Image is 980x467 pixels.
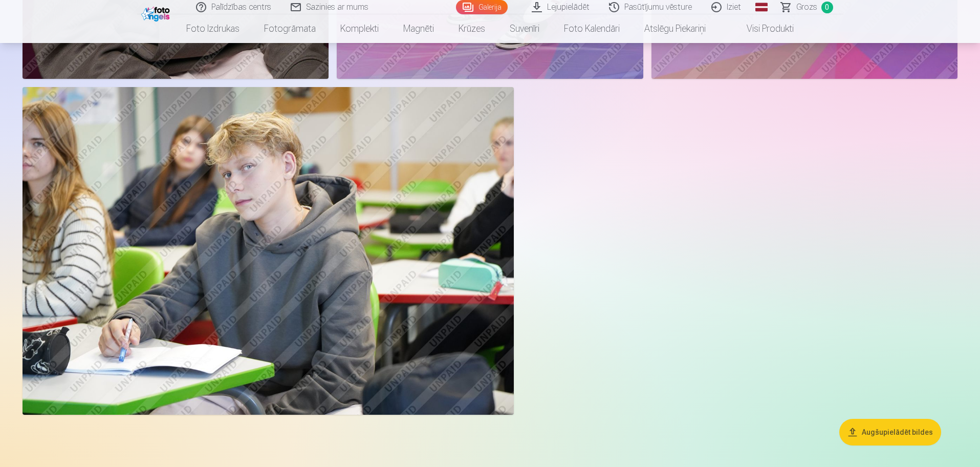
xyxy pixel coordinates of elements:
[718,14,806,43] a: Visi produkti
[141,4,172,22] img: /fa1
[632,14,718,43] a: Atslēgu piekariņi
[328,14,391,43] a: Komplekti
[839,419,941,445] button: Augšupielādēt bildes
[252,14,328,43] a: Fotogrāmata
[796,1,817,13] span: Grozs
[174,14,252,43] a: Foto izdrukas
[446,14,497,43] a: Krūzes
[821,2,833,13] span: 0
[497,14,552,43] a: Suvenīri
[391,14,446,43] a: Magnēti
[552,14,632,43] a: Foto kalendāri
